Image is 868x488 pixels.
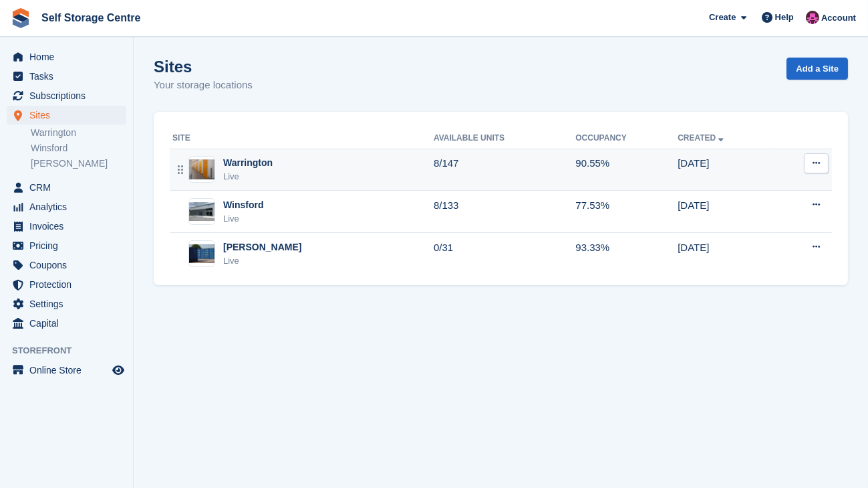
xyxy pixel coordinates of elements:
[29,236,110,255] span: Pricing
[29,217,110,236] span: Invoices
[29,48,110,66] span: Home
[7,67,126,86] a: menu
[29,67,110,86] span: Tasks
[12,344,133,357] span: Storefront
[223,240,301,254] div: [PERSON_NAME]
[7,314,126,333] a: menu
[223,170,273,183] div: Live
[434,191,575,233] td: 8/133
[7,361,126,380] a: menu
[29,178,110,197] span: CRM
[806,11,819,24] img: Ben Scott
[189,202,214,221] img: Image of Winsford site
[29,361,110,380] span: Online Store
[29,106,110,125] span: Sites
[7,197,126,216] a: menu
[29,314,110,333] span: Capital
[223,212,264,226] div: Live
[7,178,126,197] a: menu
[678,149,775,191] td: [DATE]
[29,256,110,274] span: Coupons
[7,236,126,255] a: menu
[434,149,575,191] td: 8/147
[223,198,264,212] div: Winsford
[678,133,726,143] a: Created
[678,233,775,274] td: [DATE]
[575,191,678,233] td: 77.53%
[31,157,126,170] a: [PERSON_NAME]
[29,275,110,294] span: Protection
[709,11,736,24] span: Create
[189,159,214,179] img: Image of Warrington site
[29,197,110,216] span: Analytics
[434,233,575,274] td: 0/31
[29,295,110,313] span: Settings
[7,106,126,125] a: menu
[678,191,775,233] td: [DATE]
[821,11,856,25] span: Account
[29,86,110,105] span: Subscriptions
[7,295,126,313] a: menu
[7,86,126,105] a: menu
[575,128,678,149] th: Occupancy
[170,128,434,149] th: Site
[786,58,848,80] a: Add a Site
[110,362,126,378] a: Preview store
[36,7,146,29] a: Self Storage Centre
[7,48,126,66] a: menu
[11,8,31,28] img: stora-icon-8386f47178a22dfd0bd8f6a31ec36ba5ce8667c1dd55bd0f319d3a0aa187defe.svg
[154,78,253,93] p: Your storage locations
[7,275,126,294] a: menu
[575,149,678,191] td: 90.55%
[223,254,301,268] div: Live
[31,142,126,155] a: Winsford
[434,128,575,149] th: Available Units
[223,156,273,170] div: Warrington
[154,58,253,76] h1: Sites
[575,233,678,274] td: 93.33%
[7,217,126,236] a: menu
[775,11,794,24] span: Help
[189,244,214,264] img: Image of Arley site
[31,127,126,139] a: Warrington
[7,256,126,274] a: menu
